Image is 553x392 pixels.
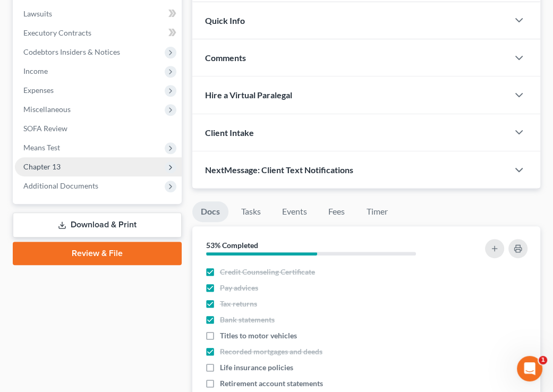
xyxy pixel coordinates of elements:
[205,15,245,25] span: Quick Info
[23,143,60,152] span: Means Test
[205,90,292,100] span: Hire a Virtual Paralegal
[220,314,275,325] span: Bank statements
[23,105,71,114] span: Miscellaneous
[13,242,182,265] a: Review & File
[220,283,258,293] span: Pay advices
[15,119,182,138] a: SOFA Review
[220,346,322,357] span: Recorded mortgages and deeds
[23,162,61,171] span: Chapter 13
[233,201,269,222] a: Tasks
[220,378,323,389] span: Retirement account statements
[220,267,315,277] span: Credit Counseling Certificate
[23,124,67,133] span: SOFA Review
[220,330,297,341] span: Titles to motor vehicles
[539,356,547,364] span: 1
[23,47,120,56] span: Codebtors Insiders & Notices
[23,66,48,75] span: Income
[23,9,52,18] span: Lawsuits
[15,23,182,42] a: Executory Contracts
[15,4,182,23] a: Lawsuits
[517,356,542,381] iframe: Intercom live chat
[274,201,316,222] a: Events
[13,212,182,237] a: Download & Print
[23,181,98,190] span: Additional Documents
[205,127,254,138] span: Client Intake
[192,201,228,222] a: Docs
[358,201,396,222] a: Timer
[220,299,257,309] span: Tax returns
[205,165,353,175] span: NextMessage: Client Text Notifications
[23,86,54,95] span: Expenses
[320,201,354,222] a: Fees
[220,362,293,373] span: Life insurance policies
[205,53,246,63] span: Comments
[206,241,258,250] strong: 53% Completed
[23,28,91,37] span: Executory Contracts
